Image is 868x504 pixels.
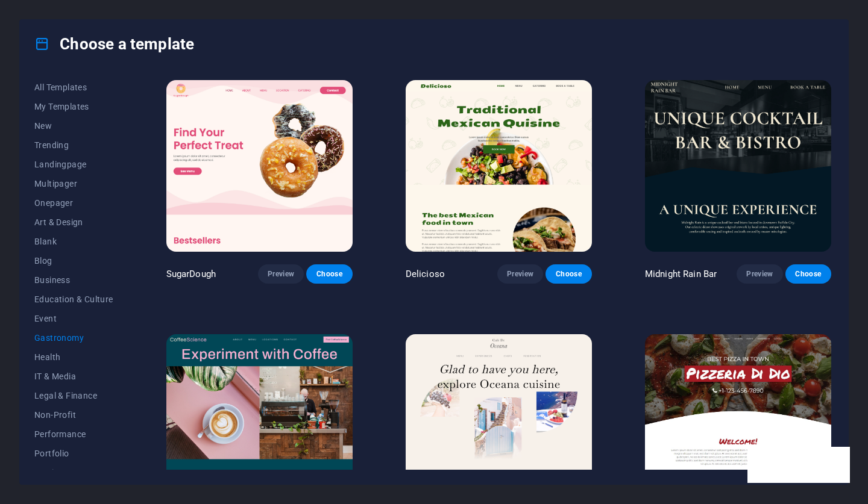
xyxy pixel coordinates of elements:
p: Delicioso [406,268,445,280]
button: Event [34,309,113,328]
button: Preview [737,264,782,284]
span: Landingpage [34,160,113,169]
span: Choose [555,269,582,279]
button: Non-Profit [34,405,113,425]
button: IT & Media [34,367,113,386]
button: Blog [34,251,113,270]
p: SugarDough [166,268,216,280]
button: Education & Culture [34,290,113,309]
button: Trending [34,135,113,155]
button: New [34,116,113,135]
img: SugarDough [166,80,353,252]
button: Multipager [34,174,113,193]
button: Performance [34,425,113,444]
span: Performance [34,429,113,439]
span: Preview [268,269,294,279]
button: Landingpage [34,155,113,174]
button: Preview [258,264,304,284]
span: Portfolio [34,449,113,458]
span: Health [34,352,113,362]
button: My Templates [34,97,113,116]
button: Portfolio [34,444,113,463]
span: Onepager [34,198,113,208]
button: Legal & Finance [34,386,113,405]
span: Business [34,275,113,285]
button: Choose [785,264,831,284]
span: Services [34,468,113,478]
span: Preview [507,269,533,279]
button: Onepager [34,193,113,213]
button: Business [34,270,113,290]
span: Trending [34,140,113,150]
span: New [34,121,113,131]
span: Non-Profit [34,410,113,420]
img: Delicioso [406,80,592,252]
span: Preview [746,269,773,279]
button: Services [34,463,113,482]
button: Blank [34,232,113,251]
span: IT & Media [34,372,113,381]
span: All Templates [34,82,113,92]
span: Choose [795,269,822,279]
button: Choose [306,264,352,284]
span: Blog [34,256,113,266]
h4: Choose a template [34,34,194,54]
button: Health [34,347,113,367]
button: Preview [497,264,543,284]
span: Legal & Finance [34,391,113,400]
button: Art & Design [34,213,113,232]
p: Midnight Rain Bar [645,268,717,280]
span: Gastronomy [34,333,113,343]
button: Choose [546,264,591,284]
span: Choose [316,269,342,279]
span: Education & Culture [34,294,113,304]
button: Gastronomy [34,328,113,347]
span: My Templates [34,102,113,111]
img: Midnight Rain Bar [645,80,831,252]
button: All Templates [34,78,113,97]
span: Multipager [34,179,113,188]
span: Art & Design [34,217,113,227]
span: Blank [34,237,113,246]
span: Event [34,314,113,323]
